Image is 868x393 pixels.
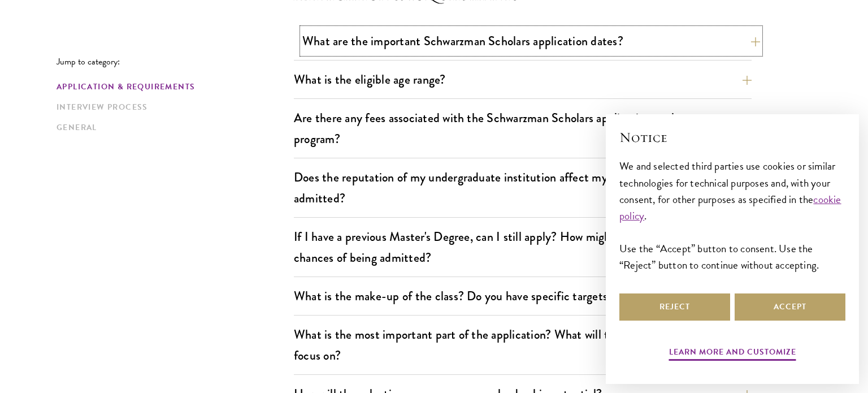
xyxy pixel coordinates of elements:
[57,57,294,67] p: Jump to category:
[57,101,287,113] a: Interview Process
[294,105,752,152] button: Are there any fees associated with the Schwarzman Scholars application or the program?
[294,165,752,211] button: Does the reputation of my undergraduate institution affect my chances of being admitted?
[302,28,760,54] button: What are the important Schwarzman Scholars application dates?
[619,293,730,321] button: Reject
[735,293,845,321] button: Accept
[619,191,841,224] a: cookie policy
[294,67,752,92] button: What is the eligible age range?
[294,224,752,270] button: If I have a previous Master's Degree, can I still apply? How might this impact my chances of bein...
[57,81,287,93] a: Application & Requirements
[619,128,845,147] h2: Notice
[57,122,287,133] a: General
[294,322,752,368] button: What is the most important part of the application? What will the selection committee focus on?
[669,345,796,362] button: Learn more and customize
[294,283,752,309] button: What is the make-up of the class? Do you have specific targets?
[619,158,845,273] div: We and selected third parties use cookies or similar technologies for technical purposes and, wit...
